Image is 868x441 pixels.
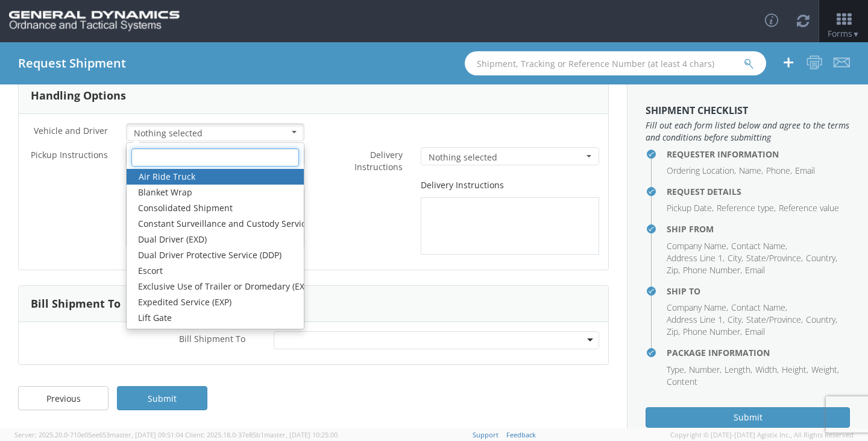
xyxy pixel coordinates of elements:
h4: Ship To [667,287,850,296]
input: Shipment, Tracking or Reference Number (at least 4 chars) [465,51,766,75]
span: Pickup Instructions [31,149,108,160]
label: Delivery Instructions [421,179,504,191]
button: Nothing selected [126,123,304,141]
span: Delivery Instructions [354,149,403,173]
h3: Shipment Checklist [646,106,850,116]
li: Country [806,252,837,264]
li: State/Province [746,252,803,264]
li: Address Line 1 [667,252,725,264]
img: gd-ots-0c3321f2eb4c994f95cb.png [9,11,180,31]
h4: Request Details [667,187,850,196]
span: Nothing selected [134,127,289,139]
a: Escort [126,263,304,279]
a: Expedited Service (EXP) [126,294,304,310]
li: Reference value [779,202,839,214]
li: Contact Name [731,302,787,314]
a: Dual Driver Protective Service (DDP) [126,247,304,263]
span: master, [DATE] 09:51:04 [110,430,183,439]
li: Weight [811,364,839,376]
a: Exclusive Use of Trailer or Dromedary (EXC) [126,279,304,294]
a: Support [473,430,498,439]
a: Dual Driver (EXD) [126,232,304,247]
span: Server: 2025.20.0-710e05ee653 [14,430,183,439]
span: Bill Shipment To [179,333,245,344]
a: Lift Gate [126,310,304,326]
a: Constant Surveillance and Custody Service (CIS) [126,216,304,232]
span: Client: 2025.18.0-37e85b1 [185,430,338,439]
li: Email [745,326,765,338]
span: Fill out each form listed below and agree to the terms and conditions before submitting [646,119,850,144]
span: Copyright © [DATE]-[DATE] Agistix Inc., All Rights Reserved [670,430,854,440]
span: Vehicle and Driver [34,125,108,136]
li: Name [739,165,763,177]
h4: Request Shipment [18,57,126,70]
li: Content [667,376,697,388]
li: Zip [667,264,680,276]
li: Height [782,364,808,376]
h4: Package Information [667,348,850,357]
li: Address Line 1 [667,314,725,326]
a: Submit [117,386,207,410]
li: City [728,314,743,326]
span: Forms [828,28,860,39]
li: Reference type [717,202,776,214]
li: Company Name [667,302,728,314]
a: Previous [18,386,108,410]
h4: Ship From [667,224,850,233]
a: Air Ride Truck [127,169,304,185]
li: Company Name [667,240,728,252]
span: Nothing selected [429,151,583,163]
a: Consolidated Shipment [126,200,304,216]
span: master, [DATE] 10:25:00 [264,430,338,439]
li: Phone Number [683,264,742,276]
li: Contact Name [731,240,787,252]
button: Nothing selected [421,147,599,165]
li: Number [689,364,722,376]
li: Type [667,364,686,376]
li: Email [745,264,765,276]
li: Phone [766,165,792,177]
li: Width [755,364,779,376]
h4: Requester Information [667,150,850,159]
h3: Handling Options [31,90,126,102]
li: Phone Number [683,326,742,338]
a: Feedback [506,430,536,439]
li: Country [806,314,837,326]
li: Zip [667,326,680,338]
li: City [728,252,743,264]
li: Email [795,165,815,177]
a: Blanket Wrap [126,185,304,200]
li: State/Province [746,314,803,326]
li: Ordering Location [667,165,736,177]
h3: Bill Shipment To [31,298,121,310]
span: ▼ [852,29,860,39]
li: Pickup Date [667,202,714,214]
button: Submit [646,407,850,428]
li: Length [725,364,752,376]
